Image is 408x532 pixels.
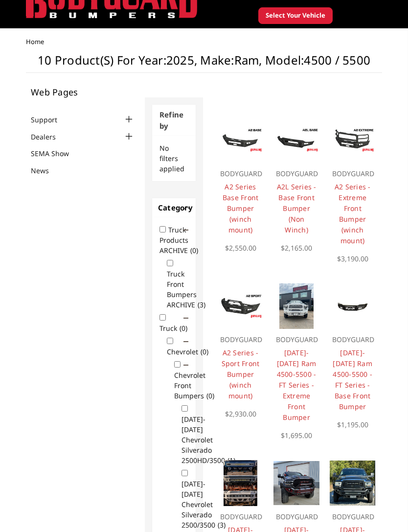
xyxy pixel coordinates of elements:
p: BODYGUARD [276,511,317,523]
a: Dealers [31,132,68,142]
span: $1,695.00 [281,431,312,440]
p: BODYGUARD [332,334,373,346]
h1: 10 Product(s) for Year:2025, Make:Ram, Model:4500 / 5500 [26,55,382,73]
label: [DATE]-[DATE] Chevrolet Silverado 2500HD/3500 [181,415,241,465]
a: Support [31,115,69,125]
h4: Category [158,202,190,213]
p: BODYGUARD [276,334,317,346]
span: (0) [180,324,187,333]
label: Truck Front Bumpers ARCHIVE [167,269,211,309]
p: BODYGUARD [220,334,261,346]
span: (0) [206,391,214,400]
p: BODYGUARD [220,511,261,523]
a: A2 Series Base Front Bumper (winch mount) [223,182,259,234]
p: BODYGUARD [220,168,261,180]
a: A2 Series - Sport Front Bumper (winch mount) [222,348,260,400]
h3: Refine by [152,105,196,136]
button: Select Your Vehicle [258,7,333,24]
span: $3,190.00 [337,254,368,263]
span: Select Your Vehicle [266,11,325,21]
span: Click to show/hide children [183,339,188,344]
a: [DATE]-[DATE] Ram 4500-5500 - FT Series - Base Front Bumper [333,348,372,411]
h5: Web Pages [31,88,135,96]
a: A2 Series - Extreme Front Bumper (winch mount) [335,182,371,245]
a: SEMA Show [31,148,81,159]
label: Truck Products ARCHIVE [159,225,204,255]
span: $2,550.00 [225,243,256,253]
span: (3) [198,300,205,309]
p: BODYGUARD [332,168,373,180]
p: BODYGUARD [332,511,373,523]
span: (1) [227,456,235,465]
label: [DATE]-[DATE] Chevrolet Silverado 2500/3500 [181,479,231,530]
label: Chevrolet [167,347,214,356]
span: Home [26,37,44,46]
span: (0) [190,246,198,255]
label: Truck [159,324,193,333]
span: $1,195.00 [337,420,368,429]
a: News [31,165,61,176]
span: Click to show/hide children [183,363,188,368]
a: [DATE]-[DATE] Ram 4500-5500 - FT Series - Extreme Front Bumper [277,348,317,422]
span: No filters applied [159,143,184,173]
button: - [185,205,190,210]
span: Click to show/hide children [183,316,188,321]
a: A2L Series - Base Front Bumper (Non Winch) [277,182,317,234]
span: (0) [201,347,208,356]
span: Click to show/hide children [183,228,188,232]
span: $2,165.00 [281,243,312,253]
p: BODYGUARD [276,168,317,180]
span: $2,930.00 [225,409,256,418]
label: Chevrolet Front Bumpers [174,370,220,400]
